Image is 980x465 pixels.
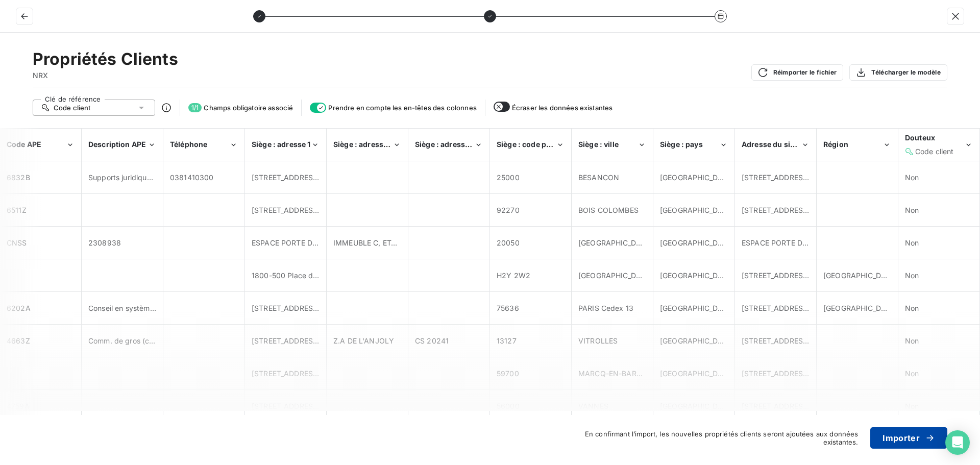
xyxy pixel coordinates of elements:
span: [STREET_ADDRESS] [252,369,320,378]
span: Prendre en compte les en-têtes des colonnes [328,104,476,112]
th: Siège : pays [653,129,735,161]
span: [GEOGRAPHIC_DATA] [578,271,653,280]
th: Adresse du siège [735,129,817,161]
span: Comm. de gros (comm. interent.) de mach. extrac., la constr. et génie civil [88,336,341,345]
span: [STREET_ADDRESS] [252,173,320,182]
div: Open Intercom Messenger [945,430,970,455]
span: Z.A DE L'ANJOLY [333,336,394,345]
span: Code client [54,104,91,112]
span: Code client [915,147,954,156]
span: [GEOGRAPHIC_DATA] [660,238,734,247]
span: [GEOGRAPHIC_DATA] [660,369,734,378]
span: [GEOGRAPHIC_DATA] [660,304,734,312]
span: 2308938 [88,238,121,247]
th: Région [817,129,898,161]
span: 6832B [7,173,30,182]
span: 20050 [497,238,520,247]
span: Siège : adresse 1 [252,140,311,149]
span: [GEOGRAPHIC_DATA] [660,206,734,214]
th: Siège : adresse 2 [327,129,408,161]
span: 56000 [497,402,520,410]
span: ESPACE PORTE D ANFA, [STREET_ADDRESS] [252,238,407,247]
span: Siège : ville [578,140,619,149]
span: [GEOGRAPHIC_DATA] [660,402,734,410]
span: Non [905,336,919,345]
th: Siège : adresse 3 [408,129,490,161]
th: Téléphone [163,129,245,161]
span: Description APE [88,140,146,149]
span: 25000 [497,173,520,182]
span: 59700 [497,369,519,378]
span: Champs obligatoire associé [204,104,293,112]
span: 1 / 1 [188,103,202,112]
span: Non [905,271,919,280]
h2: Propriétés Clients [33,49,178,69]
span: Région [823,140,848,149]
span: Adresse du siège [742,140,803,149]
span: Non [905,238,919,247]
span: 6511Z [7,206,27,214]
span: 6202A [7,304,31,312]
span: [STREET_ADDRESS][GEOGRAPHIC_DATA] [252,206,395,214]
span: [GEOGRAPHIC_DATA] [660,336,734,345]
span: MARCQ-EN-BAROEUL [578,369,655,378]
th: Siège : ville [572,129,653,161]
span: Supports juridiques de gestion de patrimoine immobilier [88,173,278,182]
th: Siège : code postal [490,129,572,161]
span: [GEOGRAPHIC_DATA] [660,173,734,182]
span: Code APE [7,140,41,149]
span: [STREET_ADDRESS] [742,402,810,410]
span: Siège : adresse 3 [415,140,476,149]
th: Siège : adresse 1 [245,129,327,161]
span: [GEOGRAPHIC_DATA] [660,271,734,280]
span: IMMEUBLE C, ETAGE 1, BUREAU 3 [333,238,451,247]
span: En confirmant l’import, les nouvelles propriétés clients seront ajoutées aux données existantes. [577,430,858,446]
span: Téléphone [170,140,207,149]
span: Siège : adresse 2 [333,140,394,149]
span: Non [905,206,919,214]
span: 92270 [497,206,520,214]
span: [STREET_ADDRESS] [742,206,810,214]
span: H2Y 2W2 [497,271,530,280]
span: Douteux [905,133,935,142]
button: Télécharger le modèle [849,64,947,81]
span: BOIS COLOMBES [578,206,639,214]
span: Siège : code postal [497,140,564,149]
span: Non [905,369,919,378]
span: [STREET_ADDRESS]-BAROEUL - ([GEOGRAPHIC_DATA]) [742,369,934,378]
span: VITROLLES [578,336,618,345]
span: 75636 [497,304,519,312]
span: [STREET_ADDRESS] [252,336,320,345]
span: [GEOGRAPHIC_DATA] [578,238,653,247]
span: 1800-500 Place d'Armes [252,271,336,280]
span: NRX [33,70,178,81]
span: Écraser les données existantes [512,104,613,112]
span: CS 20241 [415,336,449,345]
span: Siège : pays [660,140,703,149]
span: VANNES [578,402,608,410]
span: BESANCON [578,173,619,182]
button: Importer [870,427,947,449]
span: 4663Z [7,336,30,345]
th: Description APE [82,129,163,161]
span: [STREET_ADDRESS] [252,304,320,312]
span: [STREET_ADDRESS] [742,304,810,312]
span: Non [905,173,919,182]
span: Conseil en systèmes et logiciels informatiques [88,304,244,312]
th: Douteux [898,129,980,161]
span: 0381410300 [170,173,214,182]
button: Réimporter le fichier [751,64,844,81]
span: [GEOGRAPHIC_DATA] [823,271,898,280]
span: 4759A [7,402,30,410]
span: Non [905,304,919,312]
span: [STREET_ADDRESS] [742,173,810,182]
span: PARIS Cedex 13 [578,304,633,312]
span: CNSS [7,238,27,247]
span: 13127 [497,336,517,345]
span: Non [905,402,919,410]
span: [STREET_ADDRESS] [742,271,810,280]
span: [STREET_ADDRESS] [252,402,320,410]
span: [GEOGRAPHIC_DATA] [823,304,898,312]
